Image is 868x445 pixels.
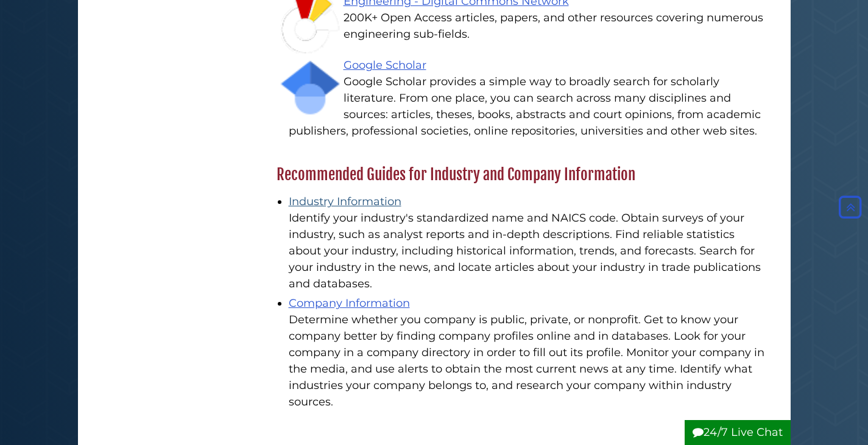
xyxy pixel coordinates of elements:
a: Company Information [289,296,410,310]
div: Google Scholar provides a simple way to broadly search for scholarly literature. From one place, ... [289,74,766,139]
div: Determine whether you company is public, private, or nonprofit. Get to know your company better b... [289,312,766,410]
button: 24/7 Live Chat [685,420,791,445]
a: Back to Top [836,200,865,214]
h2: Recommended Guides for Industry and Company Information [270,165,772,184]
div: 200K+ Open Access articles, papers, and other resources covering numerous engineering sub-fields. [289,10,766,43]
a: Google Scholar [344,58,426,72]
a: Industry Information [289,195,401,208]
div: Identify your industry's standardized name and NAICS code. Obtain surveys of your industry, such ... [289,210,766,292]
